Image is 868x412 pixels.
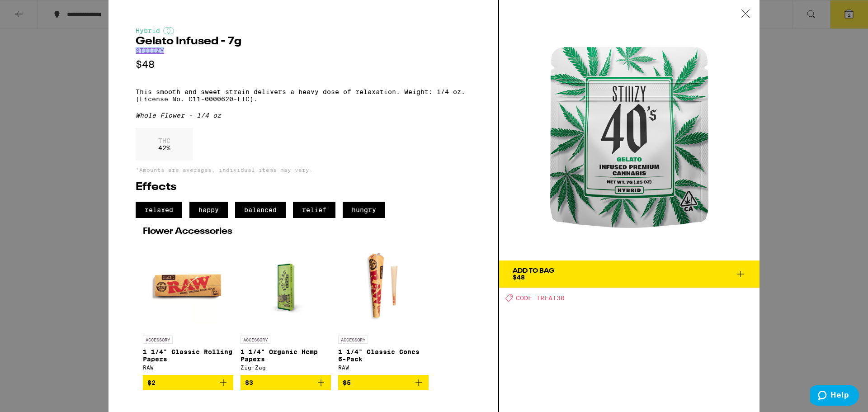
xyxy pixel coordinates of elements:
[241,241,331,375] a: Open page for 1 1/4" Organic Hemp Papers from Zig-Zag
[136,112,471,119] div: Whole Flower - 1/4 oz
[235,202,286,218] span: balanced
[143,365,233,370] div: RAW
[136,47,164,54] a: STIIIZY
[163,27,174,34] img: hybridColor.svg
[293,202,335,218] span: relief
[241,336,270,344] p: ACCESSORY
[241,241,331,331] img: Zig-Zag - 1 1/4" Organic Hemp Papers
[136,167,471,173] p: *Amounts are averages, individual items may vary.
[189,202,228,218] span: happy
[136,128,193,161] div: 42 %
[143,241,233,375] a: Open page for 1 1/4" Classic Rolling Papers from RAW
[136,27,471,34] div: Hybrid
[343,379,351,386] span: $5
[143,241,233,331] img: RAW - 1 1/4" Classic Rolling Papers
[143,348,233,363] p: 1 1/4" Classic Rolling Papers
[147,379,156,386] span: $2
[513,274,525,281] span: $48
[241,365,331,370] div: Zig-Zag
[143,336,173,344] p: ACCESSORY
[136,36,471,47] h2: Gelato Infused - 7g
[338,365,429,370] div: RAW
[136,182,471,193] h2: Effects
[136,88,471,103] p: This smooth and sweet strain delivers a heavy dose of relaxation. Weight: 1/4 oz. (License No. C1...
[338,336,368,344] p: ACCESSORY
[143,227,464,236] h2: Flower Accessories
[143,375,233,390] button: Add to bag
[338,375,429,390] button: Add to bag
[516,294,565,302] span: CODE TREAT30
[810,385,859,407] iframe: Opens a widget where you can find more information
[136,202,182,218] span: relaxed
[338,348,429,363] p: 1 1/4" Classic Cones 6-Pack
[499,260,759,288] button: Add To Bag$48
[241,375,331,390] button: Add to bag
[158,137,170,144] p: THC
[343,202,385,218] span: hungry
[338,241,429,331] img: RAW - 1 1/4" Classic Cones 6-Pack
[136,59,471,70] p: $48
[513,268,554,274] div: Add To Bag
[338,241,429,375] a: Open page for 1 1/4" Classic Cones 6-Pack from RAW
[241,348,331,363] p: 1 1/4" Organic Hemp Papers
[245,379,253,386] span: $3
